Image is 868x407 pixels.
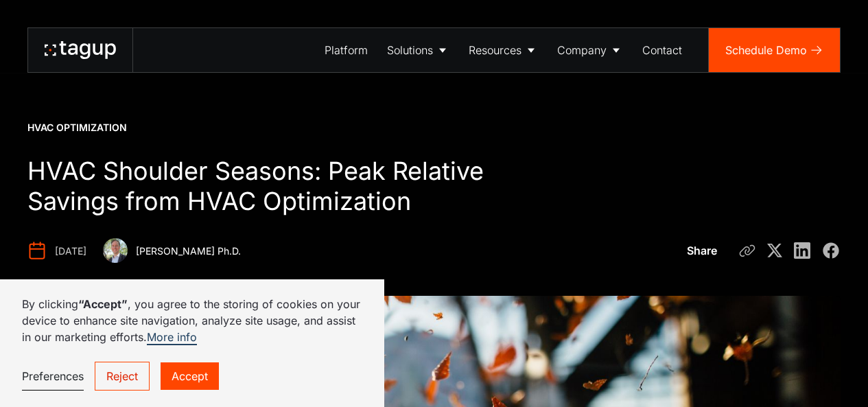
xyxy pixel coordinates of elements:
[136,244,241,258] div: [PERSON_NAME] Ph.D.
[315,28,377,72] a: Platform
[548,28,633,72] a: Company
[325,42,368,58] div: Platform
[103,238,128,263] img: Robert Lauer Ph.D.
[633,28,692,72] a: Contact
[27,121,127,135] div: HVAC Optimization
[387,42,433,58] div: Solutions
[22,362,84,391] a: Preferences
[709,28,840,72] a: Schedule Demo
[459,28,548,72] a: Resources
[161,362,219,390] a: Accept
[687,242,717,259] div: Share
[642,42,682,58] div: Contact
[95,362,150,391] a: Reject
[147,330,197,345] a: More info
[27,156,572,217] h1: HVAC Shoulder Seasons: Peak Relative Savings from HVAC Optimization
[55,244,86,258] div: [DATE]
[377,28,459,72] a: Solutions
[557,42,607,58] div: Company
[22,296,362,345] p: By clicking , you agree to the storing of cookies on your device to enhance site navigation, anal...
[469,42,521,58] div: Resources
[725,42,807,58] div: Schedule Demo
[78,297,128,311] strong: “Accept”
